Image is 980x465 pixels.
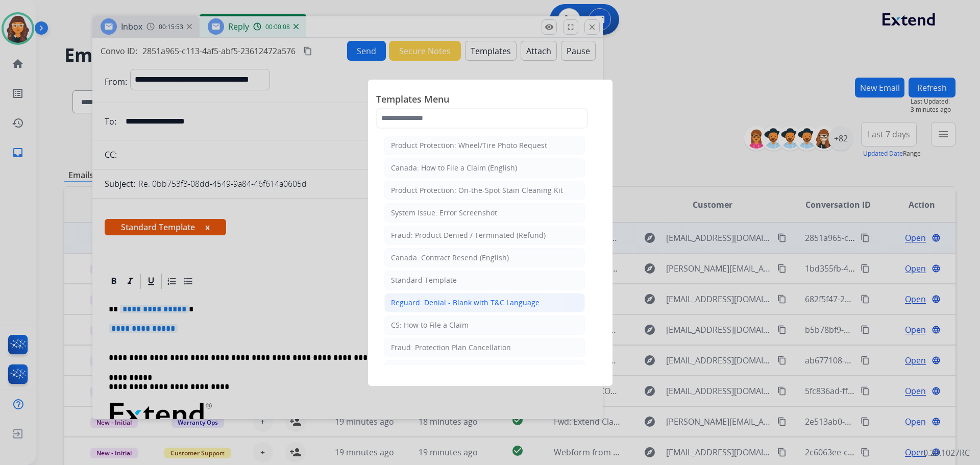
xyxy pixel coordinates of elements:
div: Canada: How to File a Claim (English) [391,163,517,173]
span: Templates Menu [376,92,604,108]
div: Product Protection: On-the-Spot Stain Cleaning Kit [391,185,563,195]
div: Fraud: Protection Plan Cancellation [391,342,511,353]
div: Reguard: Denial - Blank with T&C Language [391,298,540,308]
div: CS: How to File a Claim [391,320,469,330]
div: Product Protection: Wheel/Tire Photo Request [391,140,547,151]
div: System Issue: Error Screenshot [391,208,497,218]
div: Standard Template [391,275,457,285]
div: Canada: Contract Resend (English) [391,253,509,263]
div: Fraud: Product Denied / Terminated (Refund) [391,230,546,240]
